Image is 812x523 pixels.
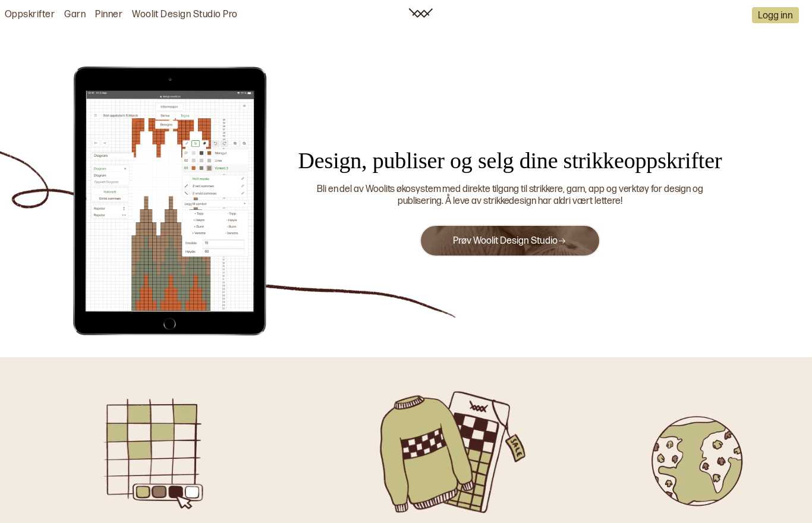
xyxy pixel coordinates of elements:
[64,9,86,21] a: Garn
[280,146,741,175] div: Design, publiser og selg dine strikkeoppskrifter
[84,387,245,518] img: Illustrasjon av Woolit Design Studio Pro
[408,8,433,18] img: Woolit ikon
[373,387,534,518] img: Strikket genser og oppskrift til salg.
[95,9,122,21] a: Pinner
[132,9,238,21] a: Woolit Design Studio Pro
[66,64,274,338] img: Illustrasjon av Woolit Design Studio Pro
[615,387,775,518] img: Jordkloden
[420,225,600,257] button: Prøv Woolit Design Studio
[752,7,799,23] button: Logg inn
[5,9,55,21] a: Oppskrifter
[295,184,726,209] div: Bli en del av Woolits økosystem med direkte tilgang til strikkere, garn, app og verktøy for desig...
[453,235,566,247] a: Prøv Woolit Design Studio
